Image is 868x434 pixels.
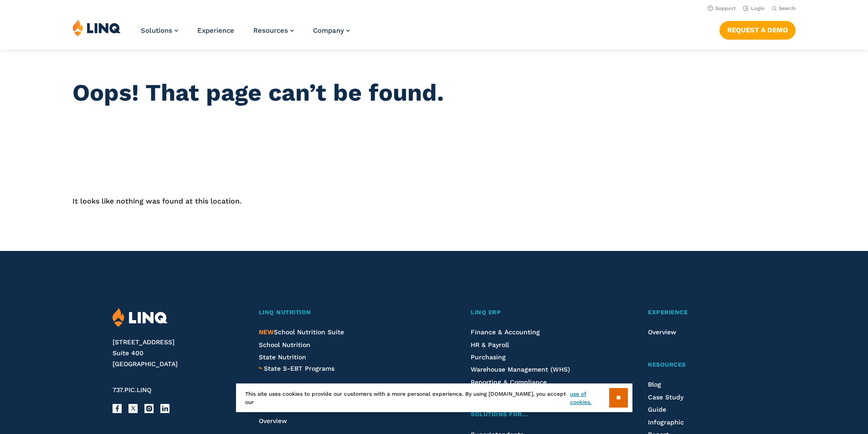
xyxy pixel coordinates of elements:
[253,26,288,35] span: Resources
[113,386,151,393] span: 737.PIC.LINQ
[113,308,168,327] img: LINQ | K‑12 Software
[259,328,344,336] span: School Nutrition Suite
[743,5,765,11] a: Login
[648,309,688,316] span: Experience
[708,5,736,11] a: Support
[648,308,755,317] a: Experience
[313,26,344,35] span: Company
[471,366,570,373] a: Warehouse Management (WHS)
[471,328,540,336] a: Finance & Accounting
[259,353,306,361] a: State Nutrition
[570,390,609,406] a: use of cookies.
[197,26,234,35] a: Experience
[648,381,661,388] a: Blog
[259,328,274,336] span: NEW
[236,383,632,412] div: This site uses cookies to provide our customers with a more personal experience. By using [DOMAIN...
[719,21,796,39] a: Request a Demo
[264,365,334,372] span: State S-EBT Programs
[72,196,796,207] p: It looks like nothing was found at this location.
[719,19,796,39] nav: Button Navigation
[648,393,683,401] a: Case Study
[259,341,310,348] a: School Nutrition
[141,26,172,35] span: Solutions
[648,361,686,368] span: Resources
[259,328,344,336] a: NEWSchool Nutrition Suite
[471,309,501,316] span: LINQ ERP
[471,378,547,386] a: Reporting & Compliance
[141,19,350,49] nav: Primary Navigation
[113,337,237,369] address: [STREET_ADDRESS] Suite 400 [GEOGRAPHIC_DATA]
[471,308,600,317] a: LINQ ERP
[259,308,423,317] a: LINQ Nutrition
[772,5,796,12] button: Open Search Bar
[648,328,676,336] a: Overview
[313,26,350,35] a: Company
[259,309,311,316] span: LINQ Nutrition
[72,79,796,107] h1: Oops! That page can’t be found.
[253,26,294,35] a: Resources
[72,19,121,36] img: LINQ | K‑12 Software
[471,341,509,348] a: HR & Payroll
[779,5,796,11] span: Search
[471,353,506,361] a: Purchasing
[648,360,755,370] a: Resources
[141,26,178,35] a: Solutions
[264,363,334,373] a: State S-EBT Programs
